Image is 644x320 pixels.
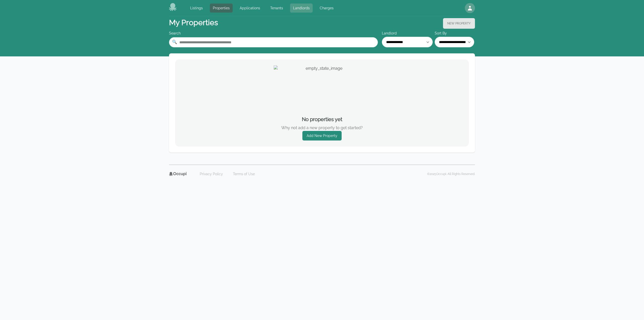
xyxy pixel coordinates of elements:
a: Properties [210,4,233,13]
a: Charges [317,4,337,13]
p: Why not add a new property to get started? [281,125,363,131]
p: © 2025 Occupi. All Rights Reserved. [427,172,475,176]
label: Sort By [435,31,475,36]
a: Add New Property [302,131,342,140]
a: Tenants [267,4,286,13]
label: Landlord [382,31,433,36]
a: Listings [187,4,206,13]
h1: My Properties [169,18,218,29]
a: Terms of Use [230,170,258,178]
a: Applications [237,4,263,13]
div: Search [169,31,378,36]
a: Privacy Policy [197,170,226,178]
h3: No properties yet [302,116,342,123]
img: empty_state_image [274,65,370,114]
button: New Property [443,18,475,29]
a: Landlords [290,4,313,13]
